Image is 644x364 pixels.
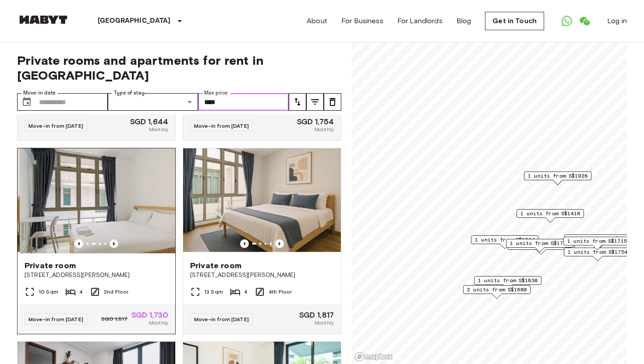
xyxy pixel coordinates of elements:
[101,315,127,323] span: SGD 1,817
[315,319,334,327] span: Monthly
[306,93,324,111] button: tune
[194,122,249,129] span: Move-in from [DATE]
[190,260,241,271] span: Private room
[25,271,168,280] span: [STREET_ADDRESS][PERSON_NAME]
[467,286,527,294] span: 2 units from S$1680
[568,248,627,256] span: 1 units from S$1754
[341,16,383,26] a: For Business
[517,209,584,223] div: Map marker
[307,16,327,26] a: About
[240,239,249,248] button: Previous image
[563,237,631,250] div: Map marker
[18,93,35,111] button: Choose date
[564,234,635,248] div: Map marker
[456,16,471,26] a: Blog
[194,316,249,322] span: Move-in from [DATE]
[17,53,341,83] span: Private rooms and apartments for rent in [GEOGRAPHIC_DATA]
[39,288,58,296] span: 10 Sqm
[98,16,171,26] p: [GEOGRAPHIC_DATA]
[130,118,168,126] span: SGD 1,644
[607,16,627,26] a: Log in
[510,239,570,247] span: 1 units from S$1701
[183,148,341,334] a: Marketing picture of unit SG-01-001-023-03Previous imagePrevious imagePrivate room[STREET_ADDRESS...
[244,288,248,296] span: 4
[558,12,576,30] a: Open WhatsApp
[190,271,334,280] span: [STREET_ADDRESS][PERSON_NAME]
[324,93,341,111] button: tune
[576,12,593,30] a: Open WeChat
[74,239,83,248] button: Previous image
[17,148,176,334] a: Marketing picture of unit SG-01-001-001-04Marketing picture of unit SG-01-001-001-04Previous imag...
[485,12,544,30] a: Get in Touch
[20,148,177,253] img: Marketing picture of unit SG-01-001-001-04
[397,16,442,26] a: For Landlords
[204,89,228,97] label: Max price
[104,288,128,296] span: 2nd Floor
[354,352,393,362] a: Mapbox logo
[524,171,591,185] div: Map marker
[315,126,334,133] span: Monthly
[149,319,168,327] span: Monthly
[520,210,580,217] span: 1 units from S$1418
[567,237,627,245] span: 1 units from S$1715
[131,311,168,319] span: SGD 1,730
[474,276,541,290] div: Map marker
[275,239,284,248] button: Previous image
[204,288,223,296] span: 13 Sqm
[79,288,83,296] span: 4
[23,89,56,97] label: Move-in date
[28,122,83,129] span: Move-in from [DATE]
[289,93,306,111] button: tune
[568,235,631,243] span: 17 units from S$1480
[528,172,587,180] span: 1 units from S$1928
[463,285,531,299] div: Map marker
[297,118,334,126] span: SGD 1,754
[506,239,573,252] div: Map marker
[25,260,76,271] span: Private room
[183,148,341,253] img: Marketing picture of unit SG-01-001-023-03
[478,276,538,284] span: 1 units from S$1838
[149,126,168,133] span: Monthly
[564,248,631,261] div: Map marker
[110,239,118,248] button: Previous image
[17,15,70,24] img: Habyt
[299,311,334,319] span: SGD 1,817
[28,316,83,322] span: Move-in from [DATE]
[114,89,145,97] label: Type of stay
[471,235,538,249] div: Map marker
[269,288,292,296] span: 4th Floor
[475,236,534,244] span: 1 units from S$1764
